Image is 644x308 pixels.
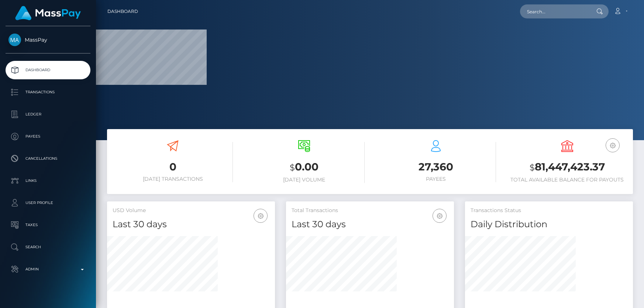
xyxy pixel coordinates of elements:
[471,207,627,214] h5: Transactions Status
[507,160,627,175] h3: 81,447,423.37
[113,160,233,174] h3: 0
[8,34,21,46] img: MassPay
[6,105,90,124] a: Ledger
[376,176,496,182] h6: Payees
[6,238,90,256] a: Search
[6,194,90,212] a: User Profile
[6,83,90,101] a: Transactions
[6,260,90,278] a: Admin
[8,242,87,253] p: Search
[8,153,87,164] p: Cancellations
[8,264,87,275] p: Admin
[292,218,448,231] h4: Last 30 days
[6,172,90,190] a: Links
[8,109,87,120] p: Ledger
[107,4,138,19] a: Dashboard
[113,207,269,214] h5: USD Volume
[6,216,90,234] a: Taxes
[244,160,364,175] h3: 0.00
[8,197,87,208] p: User Profile
[6,61,90,79] a: Dashboard
[530,162,535,173] small: $
[376,160,496,174] h3: 27,360
[244,177,364,183] h6: [DATE] Volume
[6,127,90,146] a: Payees
[520,4,589,18] input: Search...
[292,207,448,214] h5: Total Transactions
[113,218,269,231] h4: Last 30 days
[8,131,87,142] p: Payees
[6,37,90,43] span: MassPay
[507,177,627,183] h6: Total Available Balance for Payouts
[8,219,87,231] p: Taxes
[8,65,87,76] p: Dashboard
[8,175,87,186] p: Links
[471,218,627,231] h4: Daily Distribution
[6,149,90,168] a: Cancellations
[15,6,81,20] img: MassPay Logo
[290,162,295,173] small: $
[113,176,233,182] h6: [DATE] Transactions
[8,87,87,98] p: Transactions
